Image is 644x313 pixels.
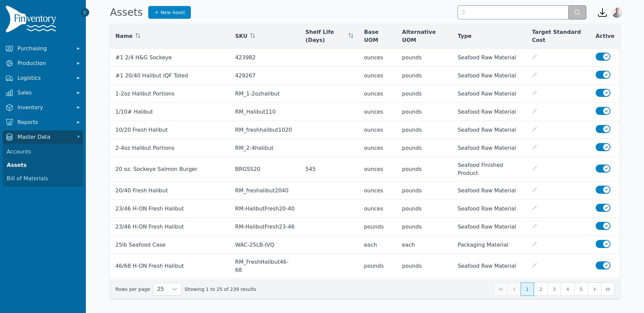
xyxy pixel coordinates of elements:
[534,283,547,296] button: Page 2
[230,182,300,200] td: RM_freshalibut2040
[110,49,230,67] td: #1 2/4 H&G Sockeye
[110,121,230,139] td: 10/20 Fresh Halibut
[397,121,452,139] td: pounds
[397,157,452,182] td: pounds
[110,85,230,103] td: 1-2oz Halibut Portions
[230,157,300,182] td: BRGSS20
[230,218,300,236] td: RM-HalibutFresh23-46
[17,45,71,53] span: Purchasing
[184,286,256,293] span: Showing 1 to 25 of 239 results
[359,157,396,182] td: ounces
[230,85,300,103] td: RM_1-2ozhalibut
[452,278,527,297] td: Seafood Raw Material
[452,49,527,67] td: Seafood Raw Material
[359,139,396,157] td: ounces
[230,67,300,85] td: 429267
[17,89,71,97] span: Sales
[230,121,300,139] td: RM_freshhalibut1020
[110,6,143,18] h1: Assets
[3,42,83,55] button: Purchasing
[397,182,452,200] td: pounds
[452,157,527,182] td: Seafood Finished Product
[115,32,133,40] span: Name
[452,139,527,157] td: Seafood Raw Material
[300,157,359,182] td: 545
[532,28,585,44] span: Target Standard Cost
[5,5,59,35] img: Finventory
[359,254,396,278] td: pounds
[359,85,396,103] td: ounces
[397,85,452,103] td: pounds
[230,254,300,278] td: RM_FreshHalibut46-68
[17,104,71,112] span: Inventory
[452,254,527,278] td: Seafood Raw Material
[397,278,452,297] td: pounds
[364,28,391,44] span: Base UOM
[110,157,230,182] td: 20 oz. Sockeye Salmon Burger
[110,182,230,200] td: 20/40 Fresh Halibut
[17,118,71,126] span: Reports
[397,218,452,236] td: pounds
[359,103,396,121] td: ounces
[547,283,561,296] button: Page 3
[3,86,83,100] button: Sales
[359,200,396,218] td: ounces
[230,236,300,254] td: WAC-25LB-IVQ
[397,49,452,67] td: pounds
[397,254,452,278] td: pounds
[4,172,82,185] a: Bill of Materials
[452,200,527,218] td: Seafood Raw Material
[3,116,83,129] button: Reports
[397,200,452,218] td: pounds
[235,32,248,40] span: SKU
[110,218,230,236] td: 23/46 H-ON Fresh Halibut
[574,283,588,296] button: Page 5
[110,103,230,121] td: 1/10# Halibut
[110,67,230,85] td: #1 20/40 Halibut IQF Toted
[110,139,230,157] td: 2-4oz Halibut Portions
[148,6,191,19] a: New Asset
[452,236,527,254] td: Packaging Material
[397,236,452,254] td: each
[230,103,300,121] td: RM_Halibut110
[306,28,346,44] span: Shelf Life (Days)
[596,32,614,40] span: Active
[452,182,527,200] td: Seafood Raw Material
[397,139,452,157] td: pounds
[230,200,300,218] td: RM-HalibutFresh20-40
[110,200,230,218] td: 23/46 H-ON Fresh Halibut
[359,49,396,67] td: ounces
[359,236,396,254] td: each
[3,130,83,144] button: Master Data
[110,236,230,254] td: 25lb Seafood Case
[359,182,396,200] td: ounces
[452,103,527,121] td: Seafood Raw Material
[601,283,614,296] button: Last Page
[397,67,452,85] td: pounds
[452,67,527,85] td: Seafood Raw Material
[397,103,452,121] td: pounds
[612,7,623,18] img: Joshua Benton
[359,67,396,85] td: ounces
[588,283,601,296] button: Next Page
[230,139,300,157] td: RM_2-4halibut
[452,85,527,103] td: Seafood Raw Material
[110,278,230,297] td: 4oz Halibut Portions
[521,283,534,296] button: Page 1
[359,278,396,297] td: ounces
[402,28,447,44] span: Alternative UOM
[153,283,168,295] span: Rows per page
[110,254,230,278] td: 46/68 H-ON Fresh Halibut
[17,59,71,67] span: Production
[452,218,527,236] td: Seafood Raw Material
[17,74,71,82] span: Logistics
[458,32,472,40] span: Type
[161,9,185,16] span: New Asset
[561,283,574,296] button: Page 4
[452,121,527,139] td: Seafood Raw Material
[359,121,396,139] td: ounces
[17,133,71,141] span: Master Data
[230,278,300,297] td: RM_4ozHalibut
[3,101,83,114] button: Inventory
[359,218,396,236] td: pounds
